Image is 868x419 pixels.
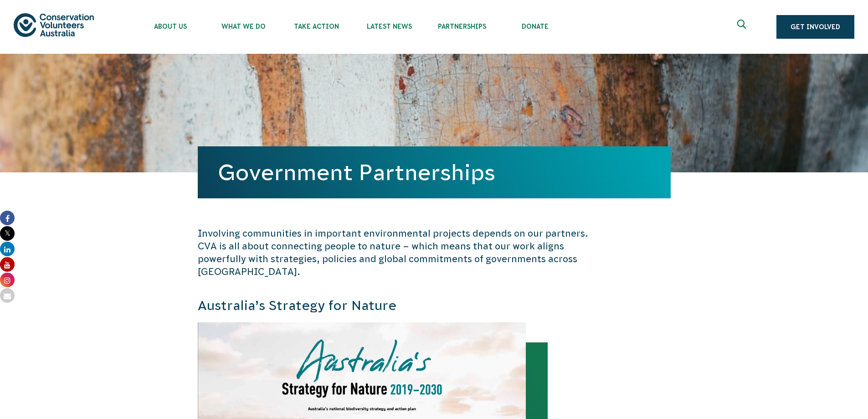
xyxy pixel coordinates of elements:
[732,16,754,38] button: Expand search box Close search box
[776,15,854,39] a: Get Involved
[218,160,651,185] h1: Government Partnerships
[353,23,426,30] span: Latest News
[198,296,589,315] h3: Australia’s Strategy for Nature
[198,227,589,278] p: Involving communities in important environmental projects depends on our partners. CVA is all abo...
[737,20,749,34] span: Expand search box
[498,23,571,30] span: Donate
[280,23,353,30] span: Take Action
[14,13,94,36] img: logo.svg
[426,23,498,30] span: Partnerships
[207,23,280,30] span: What We Do
[134,23,207,30] span: About Us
